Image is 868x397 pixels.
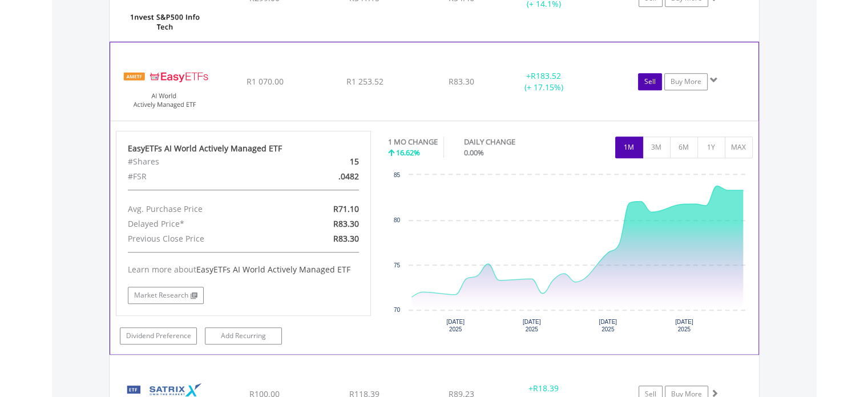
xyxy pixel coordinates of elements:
div: .0482 [285,169,368,184]
span: 0.00% [464,147,484,158]
a: Market Research [128,287,204,304]
button: 1M [615,137,643,158]
text: [DATE] 2025 [599,319,617,332]
text: 75 [394,262,401,268]
div: DAILY CHANGE [464,137,555,147]
span: R71.10 [333,203,359,214]
a: Add Recurring [205,327,282,344]
span: R18.39 [533,383,559,394]
a: Dividend Preference [120,327,197,344]
button: 1Y [697,137,725,158]
span: R83.30 [333,233,359,244]
div: + (+ 17.15%) [500,70,586,93]
span: R83.30 [449,76,474,87]
div: Avg. Purchase Price [119,202,285,216]
div: #Shares [119,154,285,169]
div: Previous Close Price [119,231,285,246]
span: R1 070.00 [246,76,283,87]
text: [DATE] 2025 [446,319,465,332]
div: Learn more about [128,264,360,275]
span: R83.30 [333,218,359,229]
div: #FSR [119,169,285,184]
span: EasyETFs AI World Actively Managed ETF [196,264,350,275]
a: Sell [638,73,662,90]
div: Chart. Highcharts interactive chart. [388,169,753,340]
span: R1 253.52 [346,76,383,87]
text: 80 [394,217,401,223]
div: 1 MO CHANGE [388,137,438,147]
div: Delayed Price* [119,216,285,231]
a: Buy More [664,73,708,90]
div: EasyETFs AI World Actively Managed ETF [128,143,360,154]
img: TFSA.EASYAI.png [116,57,214,117]
button: MAX [725,137,753,158]
span: 16.62% [396,147,420,158]
text: [DATE] 2025 [675,319,693,332]
div: 15 [285,154,368,169]
text: 70 [394,307,401,313]
text: 85 [394,172,401,178]
text: [DATE] 2025 [523,319,541,332]
button: 3M [643,137,671,158]
span: R183.52 [531,70,561,81]
svg: Interactive chart [388,169,752,340]
button: 6M [670,137,698,158]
